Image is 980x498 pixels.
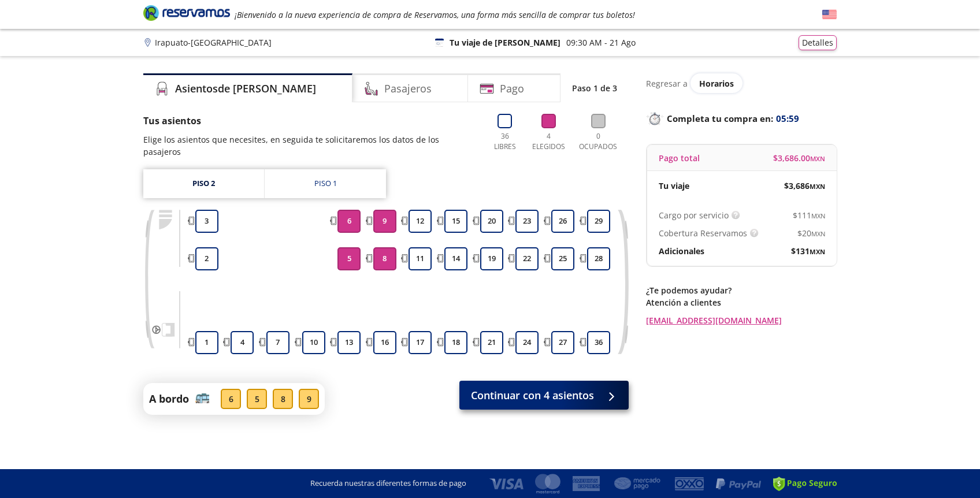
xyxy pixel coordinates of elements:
[822,8,837,22] button: English
[811,211,825,220] small: MXN
[195,210,218,233] button: 3
[450,36,560,49] p: Tu viaje de [PERSON_NAME]
[337,210,361,233] button: 6
[659,245,704,257] p: Adicionales
[273,389,293,409] div: 8
[799,35,837,50] button: Detalles
[489,131,521,152] p: 36 Libres
[444,210,467,233] button: 15
[299,389,319,409] div: 9
[143,4,230,25] a: Brand Logo
[235,9,635,20] em: ¡Bienvenido a la nueva experiencia de compra de Reservamos, una forma más sencilla de comprar tus...
[659,152,700,164] p: Pago total
[646,284,837,296] p: ¿Te podemos ayudar?
[195,247,218,270] button: 2
[646,77,688,90] p: Regresar a
[811,229,825,238] small: MXN
[551,247,574,270] button: 25
[265,169,386,198] a: Piso 1
[459,381,629,410] button: Continuar con 4 asientos
[143,169,264,198] a: Piso 2
[551,331,574,354] button: 27
[515,331,539,354] button: 24
[409,247,432,270] button: 11
[810,182,825,191] small: MXN
[409,210,432,233] button: 12
[793,209,825,221] span: $ 111
[810,247,825,256] small: MXN
[444,331,467,354] button: 18
[149,391,189,407] p: A bordo
[143,4,230,21] i: Brand Logo
[310,478,466,489] p: Recuerda nuestras diferentes formas de pago
[529,131,568,152] p: 4 Elegidos
[646,314,837,326] a: [EMAIL_ADDRESS][DOMAIN_NAME]
[155,36,272,49] p: Irapuato - [GEOGRAPHIC_DATA]
[784,180,825,192] span: $ 3,686
[646,296,837,309] p: Atención a clientes
[797,227,825,239] span: $ 20
[699,78,734,89] span: Horarios
[314,178,337,189] div: Piso 1
[373,247,396,270] button: 8
[471,388,594,403] span: Continuar con 4 asientos
[373,210,396,233] button: 9
[302,331,325,354] button: 10
[409,331,432,354] button: 17
[587,247,610,270] button: 28
[480,210,503,233] button: 20
[515,247,539,270] button: 22
[266,331,289,354] button: 7
[384,81,432,96] h4: Pasajeros
[646,110,837,127] p: Completa tu compra en :
[659,209,729,221] p: Cargo por servicio
[221,389,241,409] div: 6
[810,154,825,163] small: MXN
[373,331,396,354] button: 16
[566,36,636,49] p: 09:30 AM - 21 Ago
[646,73,837,93] div: Regresar a ver horarios
[444,247,467,270] button: 14
[143,133,477,158] p: Elige los asientos que necesites, en seguida te solicitaremos los datos de los pasajeros
[515,210,539,233] button: 23
[551,210,574,233] button: 26
[791,245,825,257] span: $ 131
[572,82,617,94] p: Paso 1 de 3
[195,331,218,354] button: 1
[776,112,799,125] span: 05:59
[773,152,825,164] span: $ 3,686.00
[231,331,254,354] button: 4
[480,331,503,354] button: 21
[500,81,524,96] h4: Pago
[576,131,620,152] p: 0 Ocupados
[175,81,316,96] h4: Asientos de [PERSON_NAME]
[480,247,503,270] button: 19
[659,227,747,239] p: Cobertura Reservamos
[587,331,610,354] button: 36
[337,247,361,270] button: 5
[659,180,689,192] p: Tu viaje
[247,389,267,409] div: 5
[143,114,477,128] p: Tus asientos
[337,331,361,354] button: 13
[587,210,610,233] button: 29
